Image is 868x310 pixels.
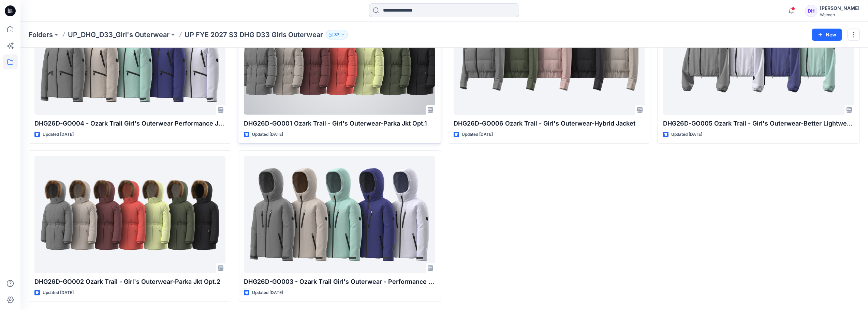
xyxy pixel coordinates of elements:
[252,289,283,296] p: Updated [DATE]
[244,277,435,287] p: DHG26D-GO003 - Ozark Trail Girl's Outerwear - Performance Jacket Opt.1
[820,4,859,12] div: [PERSON_NAME]
[244,119,435,128] p: DHG26D-GO001 Ozark Trail - Girl's Outerwear-Parka Jkt Opt.1
[43,131,74,138] p: Updated [DATE]
[462,131,493,138] p: Updated [DATE]
[34,277,225,287] p: DHG26D-GO002 Ozark Trail - Girl's Outerwear-Parka Jkt Opt.2
[252,131,283,138] p: Updated [DATE]
[812,29,842,41] button: New
[326,30,348,39] button: 37
[68,30,170,39] a: UP_DHG_D33_Girl's Outerwear
[43,289,74,296] p: Updated [DATE]
[185,30,323,39] p: UP FYE 2027 S3 DHG D33 Girls Outerwear
[671,131,702,138] p: Updated [DATE]
[244,156,435,273] a: DHG26D-GO003 - Ozark Trail Girl's Outerwear - Performance Jacket Opt.1
[805,5,817,17] div: DH
[29,30,53,39] a: Folders
[34,119,225,128] p: DHG26D-GO004 - Ozark Trail Girl's Outerwear Performance Jkt Opt.2
[334,31,339,38] p: 37
[820,12,859,17] div: Walmart
[454,119,645,128] p: DHG26D-GO006 Ozark Trail - Girl's Outerwear-Hybrid Jacket
[34,156,225,273] a: DHG26D-GO002 Ozark Trail - Girl's Outerwear-Parka Jkt Opt.2
[663,119,854,128] p: DHG26D-GO005 Ozark Trail - Girl's Outerwear-Better Lightweight Windbreaker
